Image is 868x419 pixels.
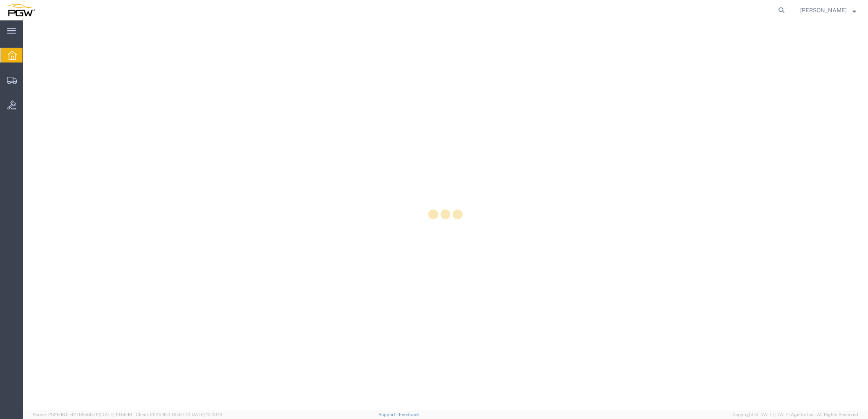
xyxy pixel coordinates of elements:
span: Copyright © [DATE]-[DATE] Agistix Inc., All Rights Reserved [732,411,858,418]
a: Feedback [399,412,420,417]
span: Client: 2025.16.0-8fc0770 [136,412,222,417]
button: [PERSON_NAME] [800,5,857,15]
span: [DATE] 10:56:16 [100,412,132,417]
a: Support [378,412,399,417]
img: logo [6,4,35,16]
span: [DATE] 10:40:19 [190,412,222,417]
span: Server: 2025.16.0-82789e55714 [33,412,132,417]
span: Amber Hickey [800,6,847,15]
